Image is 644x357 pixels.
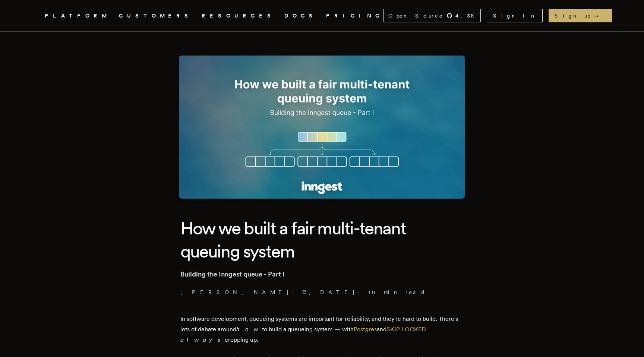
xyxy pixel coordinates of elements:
span: 10 min read [368,288,426,296]
img: Featured image for How we built a fair multi-tenant queuing system blog post [179,56,465,199]
span: → [593,12,606,19]
button: RESOURCES [202,11,275,20]
a: Sign In [487,9,543,22]
a: Sign up [549,9,612,22]
span: Open Source [388,12,443,19]
button: PLATFORM [45,11,110,20]
p: Building the Inngest queue - Part I [180,269,464,279]
a: DOCS [284,11,317,20]
a: PRICING [326,11,383,20]
p: In software development, queueing systems are important for reliability, and they're hard to buil... [180,314,464,345]
em: how [236,326,262,333]
p: · · [180,288,464,296]
span: 4.3 K [455,12,479,19]
h1: How we built a fair multi-tenant queuing system [180,217,464,263]
a: CUSTOMERS [119,11,193,20]
a: Postgres [354,326,377,333]
span: [DATE] [302,288,355,296]
a: SKIP LOCKED [386,326,426,333]
a: [PERSON_NAME] [180,288,289,296]
em: always [180,336,225,343]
